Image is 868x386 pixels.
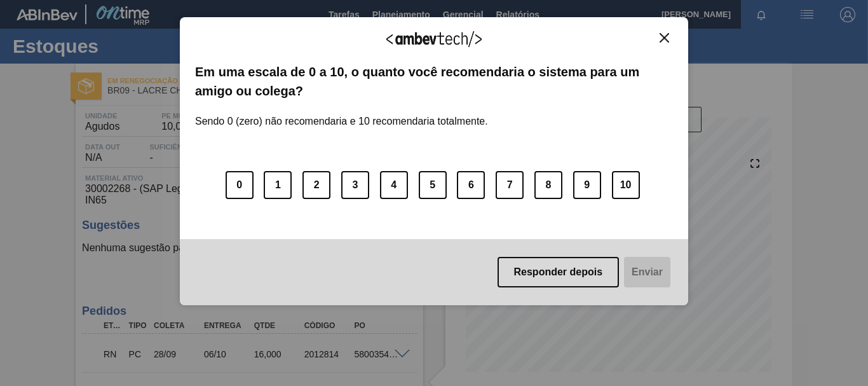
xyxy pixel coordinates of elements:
img: Close [660,33,669,43]
img: Logo Ambevtech [386,31,482,47]
label: Em uma escala de 0 a 10, o quanto você recomendaria o sistema para um amigo ou colega? [195,62,673,101]
label: Sendo 0 (zero) não recomendaria e 10 recomendaria totalmente. [195,100,488,127]
button: Responder depois [498,257,620,287]
button: 0 [226,171,254,199]
button: 3 [341,171,369,199]
button: 2 [302,171,330,199]
button: 5 [419,171,447,199]
button: 9 [573,171,601,199]
button: 8 [534,171,562,199]
button: 4 [380,171,408,199]
button: 7 [496,171,524,199]
button: Close [656,32,673,43]
button: 6 [457,171,485,199]
button: 10 [612,171,640,199]
button: 1 [264,171,292,199]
